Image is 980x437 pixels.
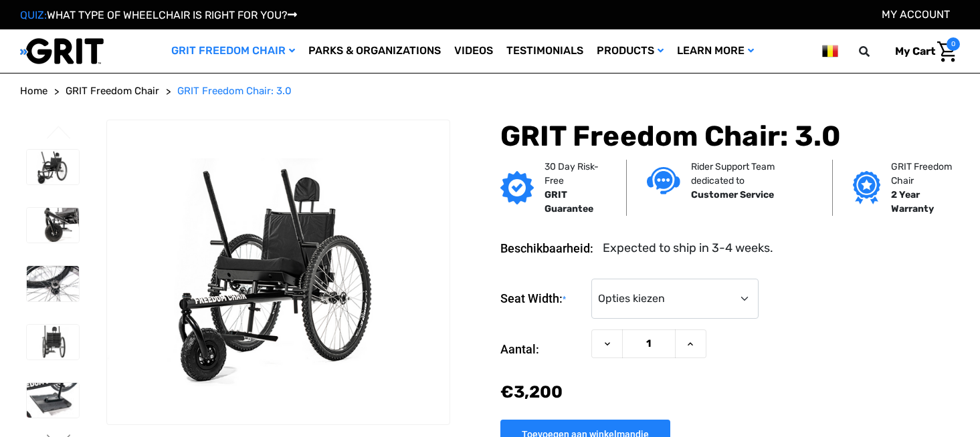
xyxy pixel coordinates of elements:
a: Learn More [670,29,761,73]
p: GRIT Freedom Chair [891,160,965,188]
img: Grit freedom [853,171,880,204]
img: Customer service [647,167,680,194]
span: QUIZ: [20,9,47,21]
strong: Customer Service [691,189,774,200]
a: Winkelmandje met 0 items [885,37,960,65]
label: Aantal: [500,329,585,370]
a: Products [590,29,670,73]
img: GRIT Freedom Chair: 3.0 [27,383,79,418]
a: GRIT Freedom Chair: 3.0 [177,84,292,99]
p: Rider Support Team dedicated to [691,160,812,188]
label: Seat Width: [500,279,585,319]
a: GRIT Freedom Chair [165,29,302,73]
img: Cart [937,41,957,62]
img: GRIT Freedom Chair: 3.0 [27,325,79,359]
a: Videos [448,29,500,73]
span: GRIT Freedom Chair [66,85,159,97]
button: Ga naar dia 3 van 3 [45,126,73,142]
span: GRIT Freedom Chair: 3.0 [177,85,292,97]
span: My Cart [895,45,935,57]
span: €‌3,200 [500,382,563,402]
img: GRIT Freedom Chair: 3.0 [27,208,79,243]
img: GRIT Freedom Chair: 3.0 [27,266,79,301]
span: Home [20,85,47,97]
span: 0 [947,37,960,51]
img: GRIT Guarantee [500,171,534,204]
a: Account [882,8,950,21]
input: Search [865,37,885,65]
p: 30 Day Risk-Free [545,160,607,188]
img: be.png [822,43,838,59]
dt: Beschikbaarheid: [500,239,593,257]
img: GRIT Freedom Chair: 3.0 [107,158,450,387]
h1: GRIT Freedom Chair: 3.0 [500,120,960,153]
strong: 2 Year Warranty [891,189,934,214]
a: Parks & Organizations [302,29,448,73]
img: GRIT All-Terrain Wheelchair and Mobility Equipment [20,37,104,65]
nav: Breadcrumb [20,84,960,99]
a: GRIT Freedom Chair [66,84,159,99]
strong: GRIT Guarantee [545,189,593,214]
a: QUIZ:WHAT TYPE OF WHEELCHAIR IS RIGHT FOR YOU? [20,9,297,21]
dd: Expected to ship in 3-4 weeks. [603,239,773,257]
img: GRIT Freedom Chair: 3.0 [27,150,79,184]
a: Home [20,84,47,99]
a: Testimonials [500,29,590,73]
